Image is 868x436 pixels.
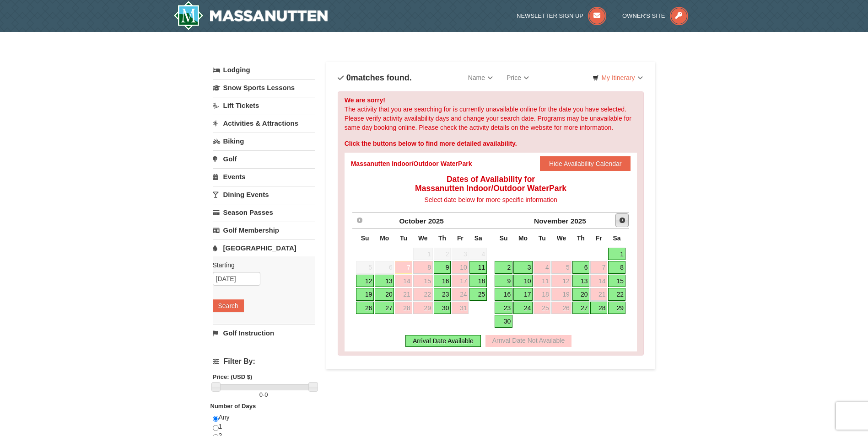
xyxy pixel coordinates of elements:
span: Select date below for more specific information [424,196,557,203]
span: 4 [469,248,487,261]
a: Massanutten Resort [173,1,328,30]
a: 22 [608,288,625,301]
a: 27 [572,302,590,314]
div: Massanutten Indoor/Outdoor WaterPark [351,159,472,168]
label: - [213,390,315,399]
span: 0 [346,73,351,82]
a: 13 [375,275,394,287]
a: 13 [572,275,590,287]
a: My Itinerary [587,71,648,85]
a: 24 [452,288,469,301]
a: 10 [452,261,469,274]
button: Search [213,299,244,312]
a: Newsletter Sign Up [517,12,606,19]
a: 27 [375,302,394,314]
a: Prev [353,214,366,227]
h4: Filter By: [213,357,315,366]
span: Thursday [438,234,446,242]
a: Owner's Site [622,12,688,19]
a: Name [461,69,500,87]
a: 12 [551,275,571,287]
a: 18 [469,275,487,287]
span: Wednesday [557,234,566,242]
a: 26 [551,302,571,314]
a: 29 [608,302,625,314]
span: Friday [457,234,464,242]
a: 11 [534,275,550,287]
span: Monday [518,234,528,242]
div: The activity that you are searching for is currently unavailable online for the date you have sel... [338,91,644,356]
a: 2 [495,261,512,274]
a: 28 [590,302,607,314]
span: Prev [356,217,363,224]
h4: Dates of Availability for Massanutten Indoor/Outdoor WaterPark [351,175,631,193]
span: 2 [434,248,451,261]
span: November [534,217,568,225]
a: 8 [608,261,625,274]
a: 19 [356,288,374,301]
span: Saturday [613,234,621,242]
a: 30 [495,315,512,328]
a: 9 [495,275,512,287]
a: 16 [434,275,451,287]
div: Click the buttons below to find more detailed availability. [345,139,637,148]
a: Golf [213,150,315,167]
span: Next [619,217,626,224]
a: 20 [375,288,394,301]
a: Golf Instruction [213,324,315,341]
a: 20 [572,288,590,301]
span: Monday [380,234,389,242]
a: 25 [469,288,487,301]
a: 22 [413,288,433,301]
span: 0 [259,391,263,398]
label: Starting [213,261,308,270]
a: 29 [413,302,433,314]
a: 14 [590,275,607,287]
a: 31 [452,302,469,314]
a: 16 [495,288,512,301]
span: 6 [375,261,394,274]
a: Events [213,168,315,185]
a: Lodging [213,62,315,78]
a: 8 [413,261,433,274]
a: Golf Membership [213,222,315,239]
a: [GEOGRAPHIC_DATA] [213,239,315,256]
a: 9 [434,261,451,274]
h4: matches found. [338,73,412,82]
span: Tuesday [539,234,546,242]
a: 3 [513,261,533,274]
a: 17 [513,288,533,301]
span: Sunday [500,234,508,242]
a: 14 [395,275,412,287]
span: 3 [452,248,469,261]
a: Price [500,69,536,87]
a: 19 [551,288,571,301]
span: 2025 [428,217,444,225]
a: 1 [608,248,625,261]
a: 18 [534,288,550,301]
a: 6 [572,261,590,274]
a: Biking [213,133,315,149]
div: Arrival Date Not Available [485,335,571,347]
span: Wednesday [418,234,428,242]
a: 5 [551,261,571,274]
a: 30 [434,302,451,314]
a: 26 [356,302,374,314]
a: Next [615,213,629,227]
a: 4 [534,261,550,274]
a: 15 [413,275,433,287]
span: Tuesday [400,234,407,242]
a: 24 [513,302,533,314]
strong: Price: (USD $) [213,373,253,380]
span: Newsletter Sign Up [517,12,583,19]
a: Dining Events [213,186,315,203]
a: 15 [608,275,625,287]
a: 23 [434,288,451,301]
div: Arrival Date Available [405,335,481,347]
a: 12 [356,275,374,287]
button: Hide Availability Calendar [540,156,631,171]
span: 1 [413,248,433,261]
span: 5 [356,261,374,274]
a: 11 [469,261,487,274]
a: Lift Tickets [213,97,315,114]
